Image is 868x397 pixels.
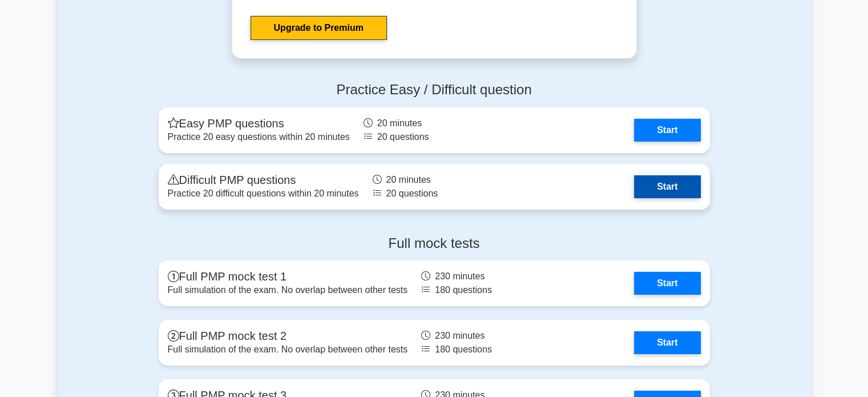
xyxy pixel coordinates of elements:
[634,119,700,142] a: Start
[251,16,387,40] a: Upgrade to Premium
[634,272,700,295] a: Start
[159,235,710,252] h4: Full mock tests
[634,175,700,198] a: Start
[159,82,710,98] h4: Practice Easy / Difficult question
[634,331,700,354] a: Start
